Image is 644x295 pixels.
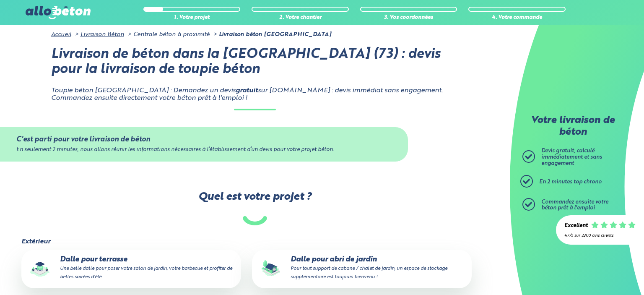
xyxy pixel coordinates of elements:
[27,256,235,281] p: Dalle pour terrasse
[26,6,90,19] img: allobéton
[16,147,392,153] div: En seulement 2 minutes, nous allons réunir les informations nécessaires à l’établissement d’un de...
[51,47,459,78] h1: Livraison de béton dans la [GEOGRAPHIC_DATA] (73) : devis pour la livraison de toupie béton
[252,15,349,21] div: 2. Votre chantier
[21,191,490,225] label: Quel est votre projet ?
[468,15,566,21] div: 4. Votre commande
[51,31,71,37] a: Accueil
[211,31,331,38] li: Livraison béton [GEOGRAPHIC_DATA]
[258,256,285,282] img: final_use.values.garden_shed
[360,15,457,21] div: 3. Vos coordonnées
[258,256,466,281] p: Dalle pour abri de jardin
[569,262,635,286] iframe: Help widget launcher
[80,31,124,37] a: Livraison Béton
[291,266,447,279] small: Pour tout support de cabane / chalet de jardin, un espace de stockage supplémentaire est toujours...
[51,87,459,102] p: Toupie béton [GEOGRAPHIC_DATA] : Demandez un devis sur [DOMAIN_NAME] : devis immédiat sans engage...
[126,31,210,38] li: Centrale béton à proximité
[236,87,258,94] strong: gratuit
[21,238,50,245] legend: Extérieur
[60,266,232,279] small: Une belle dalle pour poser votre salon de jardin, votre barbecue et profiter de belles soirées d'...
[27,256,54,282] img: final_use.values.terrace
[143,15,241,21] div: 1. Votre projet
[16,136,392,144] div: C'est parti pour votre livraison de béton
